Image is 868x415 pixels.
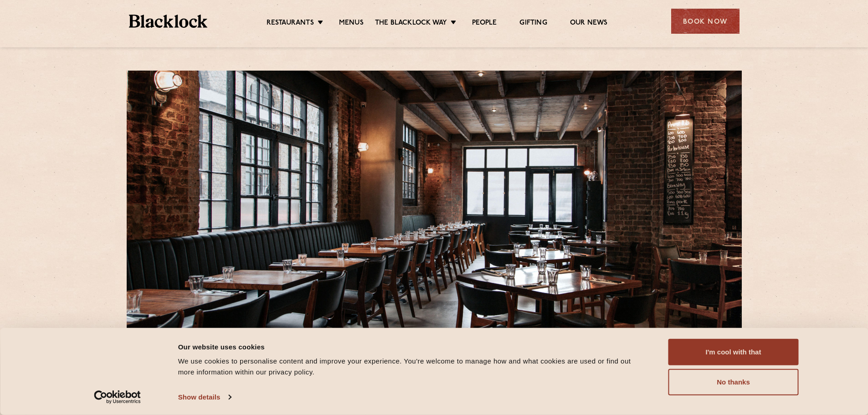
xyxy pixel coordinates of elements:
[519,19,547,29] a: Gifting
[178,356,648,378] div: We use cookies to personalise content and improve your experience. You're welcome to manage how a...
[375,19,447,29] a: The Blacklock Way
[668,369,799,395] button: No thanks
[671,9,740,34] div: Book Now
[129,15,208,28] img: BL_Textured_Logo-footer-cropped.svg
[339,19,364,29] a: Menus
[178,341,648,352] div: Our website uses cookies
[178,390,231,404] a: Show details
[668,339,799,365] button: I'm cool with that
[267,19,314,29] a: Restaurants
[77,390,157,404] a: Usercentrics Cookiebot - opens in a new window
[570,19,608,29] a: Our News
[472,19,497,29] a: People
